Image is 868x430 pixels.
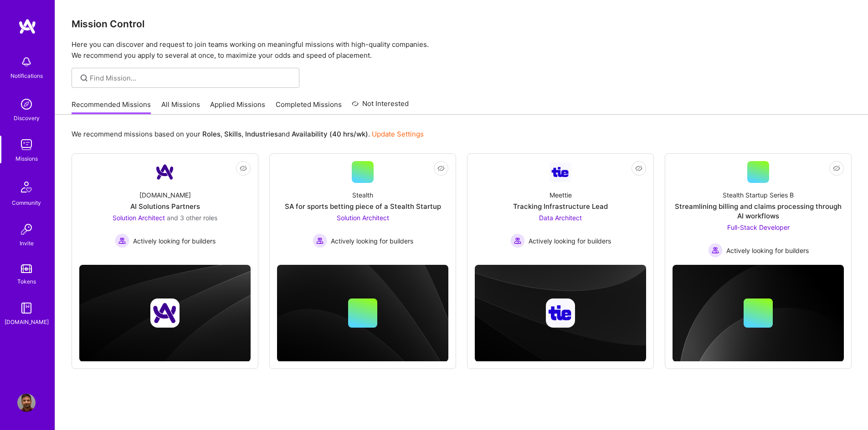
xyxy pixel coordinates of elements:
[5,317,49,327] div: [DOMAIN_NAME]
[210,100,265,115] a: Applied Missions
[475,161,646,258] a: Company LogoMeettieTracking Infrastructure LeadData Architect Actively looking for buildersActive...
[17,136,36,154] img: teamwork
[20,238,34,248] div: Invite
[285,202,441,211] div: SA for sports betting piece of a Stealth Startup
[546,298,575,328] img: Company logo
[21,264,32,273] img: tokens
[352,190,373,200] div: Stealth
[12,198,41,207] div: Community
[130,202,200,211] div: AI Solutions Partners
[10,71,43,81] div: Notifications
[539,214,582,222] span: Data Architect
[337,214,389,222] span: Solution Architect
[79,265,251,362] img: cover
[17,220,36,238] img: Invite
[550,190,572,200] div: Meettie
[14,113,40,123] div: Discovery
[635,165,642,172] i: icon EyeClosed
[72,100,151,115] a: Recommended Missions
[708,243,723,258] img: Actively looking for builders
[79,161,251,258] a: Company Logo[DOMAIN_NAME]AI Solutions PartnersSolution Architect and 3 other rolesActively lookin...
[72,18,852,30] h3: Mission Control
[139,190,191,200] div: [DOMAIN_NAME]
[17,95,36,113] img: discovery
[17,299,36,317] img: guide book
[331,236,413,246] span: Actively looking for builders
[510,233,525,248] img: Actively looking for builders
[150,298,180,328] img: Company logo
[723,190,794,200] div: Stealth Startup Series B
[727,223,790,231] span: Full-Stack Developer
[245,130,278,138] b: Industries
[529,236,611,246] span: Actively looking for builders
[202,130,221,138] b: Roles
[372,130,424,138] a: Update Settings
[17,277,36,286] div: Tokens
[833,165,840,172] i: icon EyeClosed
[17,394,36,412] img: User Avatar
[79,73,89,83] i: icon SearchGrey
[17,53,36,71] img: bell
[437,165,445,172] i: icon EyeClosed
[475,265,646,362] img: cover
[277,265,448,362] img: cover
[15,154,38,163] div: Missions
[90,73,293,83] input: Find Mission...
[113,214,165,222] span: Solution Architect
[550,162,571,182] img: Company Logo
[292,130,368,138] b: Availability (40 hrs/wk)
[673,202,844,221] div: Streamlining billing and claims processing through AI workflows
[224,130,241,138] b: Skills
[18,18,36,35] img: logo
[154,161,176,183] img: Company Logo
[673,161,844,258] a: Stealth Startup Series BStreamlining billing and claims processing through AI workflowsFull-Stack...
[72,39,852,61] p: Here you can discover and request to join teams working on meaningful missions with high-quality ...
[161,100,200,115] a: All Missions
[313,233,327,248] img: Actively looking for builders
[240,165,247,172] i: icon EyeClosed
[15,394,38,412] a: User Avatar
[15,176,37,198] img: Community
[167,214,217,222] span: and 3 other roles
[72,129,424,139] p: We recommend missions based on your , , and .
[673,265,844,362] img: cover
[352,98,409,115] a: Not Interested
[513,202,608,211] div: Tracking Infrastructure Lead
[115,233,129,248] img: Actively looking for builders
[276,100,342,115] a: Completed Missions
[277,161,448,258] a: StealthSA for sports betting piece of a Stealth StartupSolution Architect Actively looking for bu...
[133,236,216,246] span: Actively looking for builders
[726,246,809,255] span: Actively looking for builders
